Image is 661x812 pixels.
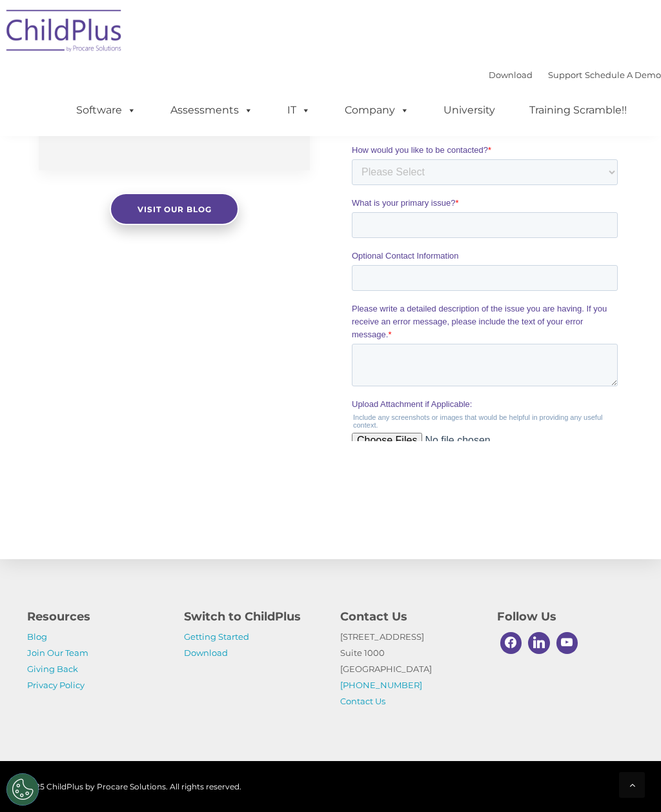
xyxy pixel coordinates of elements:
[497,608,635,626] h4: Follow Us
[489,70,661,80] font: |
[340,680,422,690] a: [PHONE_NUMBER]
[27,608,165,626] h4: Resources
[443,673,661,812] iframe: Chat Widget
[332,97,422,123] a: Company
[497,629,525,657] a: Facebook
[340,629,478,709] p: [STREET_ADDRESS] Suite 1000 [GEOGRAPHIC_DATA]
[489,70,533,80] a: Download
[63,97,149,123] a: Software
[184,608,321,626] h4: Switch to ChildPlus
[158,97,266,123] a: Assessments
[27,664,78,674] a: Giving Back
[27,680,85,690] a: Privacy Policy
[184,648,228,658] a: Download
[17,782,241,791] span: © 2025 ChildPlus by Procare Solutions. All rights reserved.
[27,648,88,658] a: Join Our Team
[184,631,249,642] a: Getting Started
[274,97,323,123] a: IT
[553,629,582,657] a: Youtube
[516,97,640,123] a: Training Scramble!!
[27,631,47,642] a: Blog
[525,629,553,657] a: Linkedin
[340,608,478,626] h4: Contact Us
[6,773,39,806] button: Cookies Settings
[110,193,239,225] a: Visit our blog
[137,204,211,214] span: Visit our blog
[431,97,508,123] a: University
[548,70,582,80] a: Support
[585,70,661,80] a: Schedule A Demo
[340,696,385,706] a: Contact Us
